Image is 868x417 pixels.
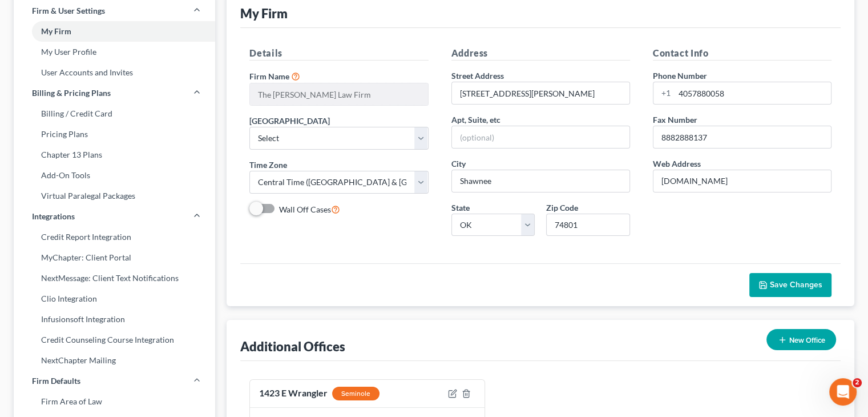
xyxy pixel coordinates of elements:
[546,214,630,236] input: XXXXX
[249,71,289,81] span: Firm Name
[32,375,80,387] span: Firm Defaults
[250,83,427,105] input: Enter name...
[653,170,831,192] input: Enter web address....
[766,329,836,350] button: New Office
[259,387,380,401] div: 1423 E Wrangler
[14,391,215,412] a: Firm Area of Law
[451,46,630,61] h5: Address
[14,165,215,186] a: Add-On Tools
[14,268,215,288] a: NextMessage: Client Text Notifications
[279,205,331,214] span: Wall Off Cases
[249,46,428,61] h5: Details
[829,378,857,406] iframe: Intercom live chat
[546,202,578,214] label: Zip Code
[32,211,75,222] span: Integrations
[653,82,675,104] div: +1
[749,273,831,297] button: Save Changes
[14,1,215,21] a: Firm & User Settings
[32,87,111,99] span: Billing & Pricing Plans
[653,46,831,61] h5: Contact Info
[14,247,215,268] a: MyChapter: Client Portal
[14,330,215,350] a: Credit Counseling Course Integration
[675,82,831,104] input: Enter phone...
[451,114,500,126] label: Apt, Suite, etc
[14,350,215,371] a: NextChapter Mailing
[653,158,701,170] label: Web Address
[240,338,345,355] div: Additional Offices
[770,280,822,290] span: Save Changes
[452,170,629,192] input: Enter city...
[14,227,215,247] a: Credit Report Integration
[451,158,466,170] label: City
[14,42,215,62] a: My User Profile
[452,82,629,104] input: Enter address...
[14,186,215,206] a: Virtual Paralegal Packages
[14,62,215,83] a: User Accounts and Invites
[451,70,504,82] label: Street Address
[653,126,831,148] input: Enter fax...
[14,103,215,124] a: Billing / Credit Card
[14,21,215,42] a: My Firm
[853,378,862,387] span: 2
[14,124,215,145] a: Pricing Plans
[249,159,287,171] label: Time Zone
[452,126,629,148] input: (optional)
[332,387,380,400] div: Seminole
[451,202,470,214] label: State
[14,206,215,227] a: Integrations
[653,114,697,126] label: Fax Number
[14,145,215,165] a: Chapter 13 Plans
[14,309,215,330] a: Infusionsoft Integration
[653,70,707,82] label: Phone Number
[240,5,288,22] div: My Firm
[14,83,215,103] a: Billing & Pricing Plans
[14,371,215,391] a: Firm Defaults
[249,115,330,127] label: [GEOGRAPHIC_DATA]
[14,288,215,309] a: Clio Integration
[32,5,105,17] span: Firm & User Settings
